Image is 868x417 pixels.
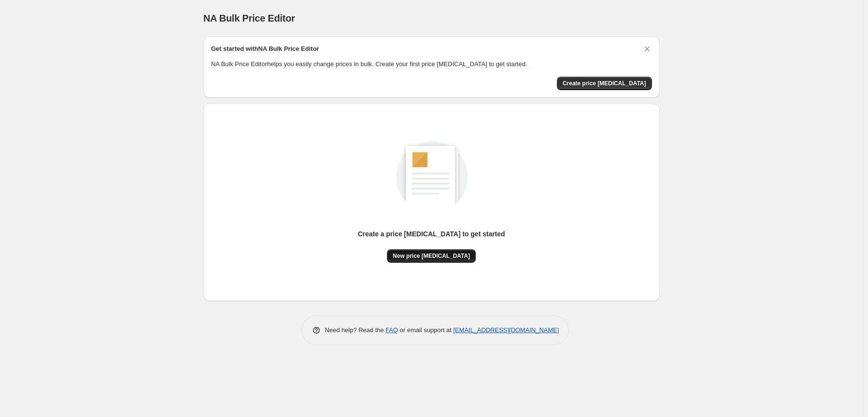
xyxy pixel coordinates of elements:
span: Create price [MEDICAL_DATA] [563,80,646,87]
a: FAQ [386,326,398,334]
h2: Get started with NA Bulk Price Editor [211,44,319,54]
span: NA Bulk Price Editor [204,13,295,23]
span: Need help? Read the [325,326,386,334]
button: New price [MEDICAL_DATA] [387,249,476,263]
p: Create a price [MEDICAL_DATA] to get started [358,229,505,239]
span: New price [MEDICAL_DATA] [393,252,470,260]
a: [EMAIL_ADDRESS][DOMAIN_NAME] [453,326,559,334]
button: Create price change job [557,77,652,90]
span: or email support at [398,326,453,334]
button: Dismiss card [642,44,652,54]
p: NA Bulk Price Editor helps you easily change prices in bulk. Create your first price [MEDICAL_DAT... [211,59,652,69]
